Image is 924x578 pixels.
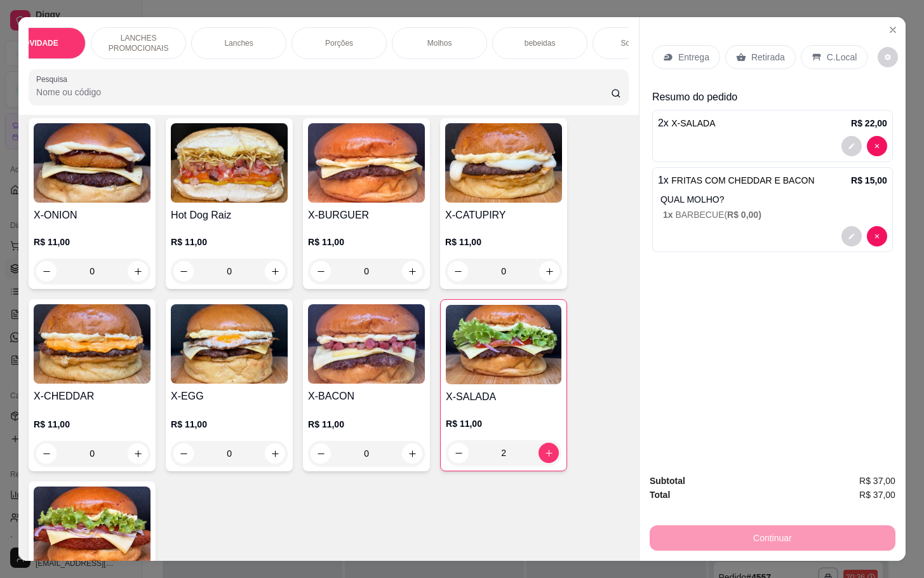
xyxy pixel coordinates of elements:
[727,210,761,220] span: R$ 0,00 )
[171,208,288,223] h4: Hot Dog Raiz
[859,474,895,488] span: R$ 37,00
[663,210,675,220] span: 1 x
[128,443,148,464] button: increase-product-quantity
[650,476,685,486] strong: Subtotal
[446,389,561,405] h4: X-SALADA
[841,226,862,246] button: decrease-product-quantity
[620,38,659,48] p: Sobremesa
[34,304,151,384] img: product-image
[446,305,561,384] img: product-image
[171,304,288,384] img: product-image
[663,208,887,221] p: BARBECUE (
[827,51,857,64] p: C.Local
[427,38,452,48] p: Molhos
[525,38,556,48] p: bebeidas
[34,123,151,203] img: product-image
[671,175,814,185] span: FRITAS COM CHEDDAR E BACON
[34,418,151,431] p: R$ 11,00
[851,174,887,187] p: R$ 15,00
[878,47,898,67] button: decrease-product-quantity
[658,116,716,131] p: 2 x
[539,443,559,463] button: increase-product-quantity
[539,261,559,281] button: increase-product-quantity
[171,123,288,203] img: product-image
[36,443,57,464] button: decrease-product-quantity
[102,33,175,53] p: LANCHES PROMOCIONAIS
[859,488,895,502] span: R$ 37,00
[867,136,887,156] button: decrease-product-quantity
[308,304,425,384] img: product-image
[308,236,425,248] p: R$ 11,00
[171,236,288,248] p: R$ 11,00
[173,443,194,464] button: decrease-product-quantity
[36,261,57,281] button: decrease-product-quantity
[36,86,611,98] input: Pesquisa
[325,38,353,48] p: Porções
[34,208,151,223] h4: X-ONION
[445,208,562,223] h4: X-CATUPIRY
[311,261,331,281] button: decrease-product-quantity
[36,74,72,84] label: Pesquisa
[308,389,425,404] h4: X-BACON
[308,123,425,203] img: product-image
[851,117,887,130] p: R$ 22,00
[867,226,887,246] button: decrease-product-quantity
[678,51,709,64] p: Entrega
[34,389,151,404] h4: X-CHEDDAR
[402,261,422,281] button: increase-product-quantity
[171,418,288,431] p: R$ 11,00
[171,389,288,404] h4: X-EGG
[402,443,422,464] button: increase-product-quantity
[660,193,887,206] p: QUAL MOLHO?
[308,418,425,431] p: R$ 11,00
[883,20,903,40] button: Close
[658,173,815,188] p: 1 x
[445,123,562,203] img: product-image
[311,443,331,464] button: decrease-product-quantity
[652,90,893,105] p: Resumo do pedido
[445,236,562,248] p: R$ 11,00
[308,208,425,223] h4: X-BURGUER
[446,417,561,430] p: R$ 11,00
[128,261,148,281] button: increase-product-quantity
[650,490,670,500] strong: Total
[448,261,468,281] button: decrease-product-quantity
[751,51,785,64] p: Retirada
[448,443,469,463] button: decrease-product-quantity
[671,118,715,128] span: X-SALADA
[265,443,285,464] button: increase-product-quantity
[34,236,151,248] p: R$ 11,00
[34,487,151,566] img: product-image
[18,38,58,48] p: NOVIDADE
[841,136,862,156] button: decrease-product-quantity
[224,38,253,48] p: Lanches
